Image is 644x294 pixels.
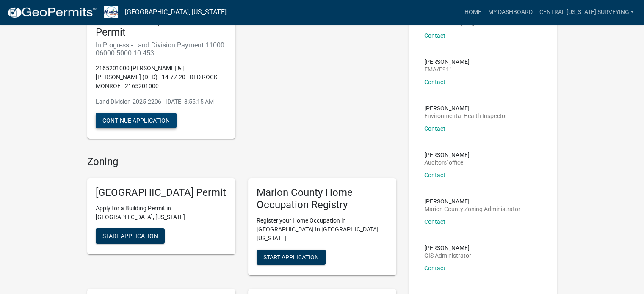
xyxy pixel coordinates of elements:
[263,253,319,260] span: Start Application
[424,159,470,165] p: Auditors' office
[87,156,396,168] h4: Zoning
[536,4,637,20] a: Central [US_STATE] Surveying
[424,105,507,111] p: [PERSON_NAME]
[424,79,445,85] a: Contact
[461,4,484,20] a: Home
[424,198,520,204] p: [PERSON_NAME]
[424,245,471,251] p: [PERSON_NAME]
[96,64,227,91] p: 2165201000 [PERSON_NAME] & | [PERSON_NAME] (DED) - 14-77-20 - RED ROCK MONROE - 2165201000
[96,228,165,244] button: Start Application
[424,66,470,72] p: EMA/E911
[96,97,227,106] p: Land Division-2025-2206 - [DATE] 8:55:15 AM
[96,41,227,57] h6: In Progress - Land Division Payment 11000 06000 5000 10 453
[96,204,227,222] p: Apply for a Building Permit in [GEOGRAPHIC_DATA], [US_STATE]
[257,187,388,211] h5: Marion County Home Occupation Registry
[96,187,227,199] h5: [GEOGRAPHIC_DATA] Permit
[424,59,470,65] p: [PERSON_NAME]
[102,233,158,239] span: Start Application
[257,216,388,243] p: Register your Home Occupation in [GEOGRAPHIC_DATA] In [GEOGRAPHIC_DATA], [US_STATE]
[125,5,227,19] a: [GEOGRAPHIC_DATA], [US_STATE]
[424,32,445,39] a: Contact
[424,125,445,132] a: Contact
[424,172,445,179] a: Contact
[424,206,520,212] p: Marion County Zoning Administrator
[104,6,118,18] img: Marion County, Iowa
[96,113,177,128] button: Continue Application
[257,250,326,265] button: Start Application
[424,253,471,258] p: GIS Administrator
[424,113,507,119] p: Environmental Health Inspector
[424,218,445,225] a: Contact
[96,14,227,39] h5: Marion County Land Division Permit
[424,265,445,272] a: Contact
[424,152,470,158] p: [PERSON_NAME]
[484,4,536,20] a: My Dashboard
